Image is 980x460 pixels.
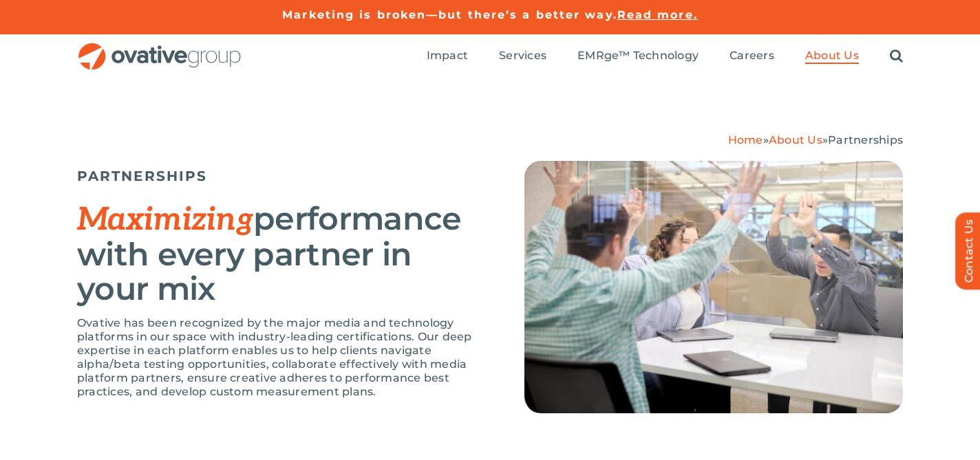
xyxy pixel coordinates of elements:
[769,133,822,146] a: About Us
[77,41,242,54] a: OG_Full_horizontal_RGB
[77,168,490,184] h5: PARTNERSHIPS
[828,133,903,146] span: Partnerships
[427,49,468,63] span: Impact
[77,201,253,239] em: Maximizing
[805,49,859,64] a: About Us
[77,201,490,306] h2: performance with every partner in your mix
[499,49,546,64] a: Services
[729,49,774,64] a: Careers
[617,8,698,21] a: Read more.
[805,49,859,63] span: About Us
[728,133,763,146] a: Home
[77,316,490,399] p: Ovative has been recognized by the major media and technology platforms in our space with industr...
[499,49,546,63] span: Services
[890,49,903,64] a: Search
[728,133,903,146] span: » »
[427,34,903,78] nav: Menu
[427,49,468,64] a: Impact
[577,49,699,64] a: EMRge™ Technology
[282,8,617,21] a: Marketing is broken—but there’s a better way.
[729,49,774,63] span: Careers
[524,161,903,413] img: Careers Collage 8
[577,49,699,63] span: EMRge™ Technology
